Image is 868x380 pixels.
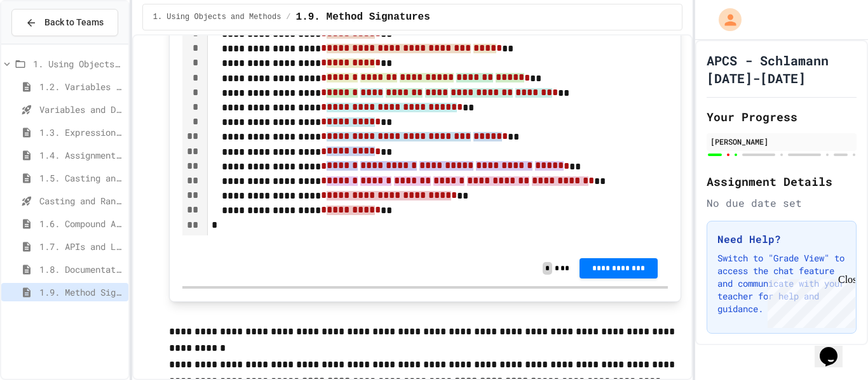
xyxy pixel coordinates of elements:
[815,329,855,367] iframe: chat widget
[707,173,857,190] h2: Assignment Details
[33,57,123,70] span: 1. Using Objects and Methods
[296,10,430,25] span: 1.9. Method Signatures
[763,274,855,328] iframe: chat widget
[39,80,123,93] span: 1.2. Variables and Data Types
[39,285,123,299] span: 1.9. Method Signatures
[39,103,123,116] span: Variables and Data Types - Quiz
[11,9,118,36] button: Back to Teams
[39,217,123,230] span: 1.6. Compound Assignment Operators
[39,171,123,185] span: 1.5. Casting and Ranges of Values
[39,240,123,253] span: 1.7. APIs and Libraries
[717,252,846,315] p: Switch to "Grade View" to access the chat feature and communicate with your teacher for help and ...
[39,148,123,162] span: 1.4. Assignment and Input
[39,194,123,207] span: Casting and Ranges of variables - Quiz
[705,5,745,34] div: My Account
[39,126,123,139] span: 1.3. Expressions and Output [New]
[707,51,857,87] h1: APCS - Schlamann [DATE]-[DATE]
[5,5,88,81] div: Chat with us now!Close
[153,12,281,22] span: 1. Using Objects and Methods
[717,232,846,247] h3: Need Help?
[286,12,290,22] span: /
[707,108,857,126] h2: Your Progress
[707,195,857,211] div: No due date set
[44,16,104,29] span: Back to Teams
[710,136,853,147] div: [PERSON_NAME]
[39,263,123,276] span: 1.8. Documentation with Comments and Preconditions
